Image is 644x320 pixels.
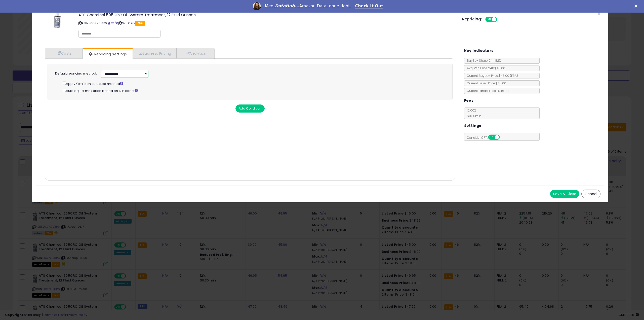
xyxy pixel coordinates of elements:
[464,114,481,118] span: $0.30 min
[275,4,299,8] i: DataHub...
[78,13,455,17] h3: ATS Chemical 505CRO Oil System Treatment, 12 Fluid Ounces
[634,5,639,8] div: Close
[499,135,507,139] span: OFF
[464,58,501,63] span: BuyBox Share 24h: 82%
[53,13,61,28] img: 4117unvzBGL._SL60_.jpg
[499,74,518,78] span: $46.00
[464,89,509,93] span: Current Landed Price: $46.00
[464,81,506,85] span: Current Listed Price: $46.00
[115,21,118,25] a: Your listing only
[486,17,492,22] span: ON
[489,135,495,139] span: ON
[45,48,83,58] a: Costs
[135,21,145,26] span: FBA
[464,66,505,70] span: Avg. Win Price 24h: $46.00
[63,81,442,86] div: Apply Yo-Yo on selected method
[63,88,442,93] div: Auto adjust max price based on SFP offers
[83,49,132,59] a: Repricing Settings
[496,17,504,22] span: OFF
[464,123,481,129] h5: Settings
[464,135,506,140] span: Consider CPT:
[464,48,494,54] h5: Key Indicators
[235,104,265,113] button: Add Condition
[111,21,114,25] a: All offer listings
[355,4,383,9] a: Check It Out
[108,21,110,25] a: BuyBox page
[78,19,455,27] p: ASIN: B0CYXTJ8P6 | SKU: CRO
[550,190,579,198] button: Save & Close
[462,17,482,21] h5: Repricing:
[177,48,214,58] a: Analytics
[581,190,600,198] button: Cancel
[597,10,600,17] span: ×
[55,71,97,76] label: Default repricing method:
[464,74,518,78] span: Current Buybox Price:
[464,108,481,118] span: 12.00 %
[510,74,518,78] span: ( FBA )
[253,2,261,10] img: Profile image for Georgie
[133,48,177,58] a: Business Pricing
[265,4,351,9] div: Meet Amazon Data, done right.
[464,97,474,104] h5: Fees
